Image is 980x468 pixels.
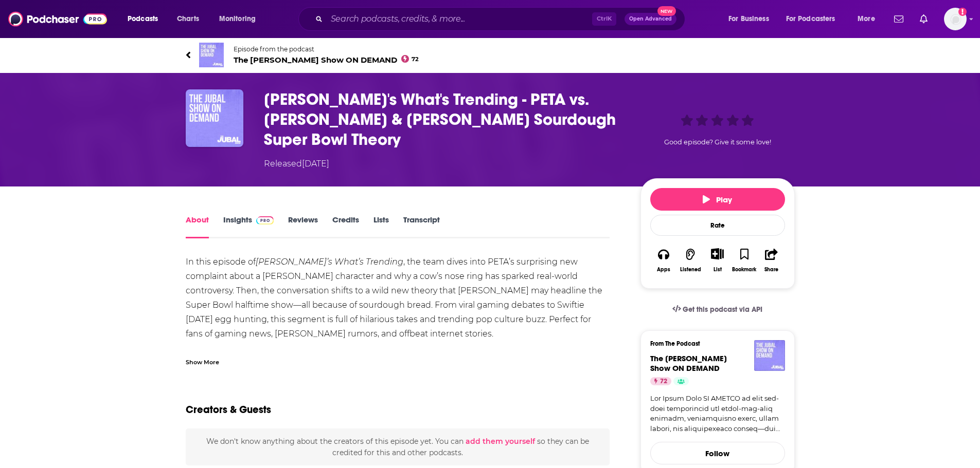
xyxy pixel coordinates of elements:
a: Credits [332,215,359,238]
button: Play [650,188,785,211]
button: open menu [212,11,269,27]
span: Get this podcast via API [683,305,762,314]
button: Share [758,241,785,279]
span: More [858,12,875,26]
a: Show notifications dropdown [890,10,907,28]
button: Show More Button [707,248,728,259]
span: For Business [728,12,769,26]
div: Show More ButtonList [704,241,730,279]
span: For Podcasters [786,12,835,26]
a: The Jubal Show ON DEMAND [650,353,727,373]
span: Charts [177,12,199,26]
h2: Creators & Guests [186,403,271,416]
a: The Jubal Show ON DEMANDEpisode from the podcastThe [PERSON_NAME] Show ON DEMAND72 [186,43,795,67]
svg: Add a profile image [958,8,967,16]
span: Open Advanced [629,16,672,22]
button: open menu [850,11,888,27]
span: Monitoring [219,12,256,26]
img: The Jubal Show ON DEMAND [199,43,224,67]
span: Episode from the podcast [234,45,419,53]
img: Nina's What's Trending - PETA vs. Mario Kart & Taylor Swift’s Sourdough Super Bowl Theory [186,89,243,147]
a: About [186,215,209,238]
span: New [657,6,676,16]
div: Share [764,267,778,273]
a: Lor Ipsum Dolo SI AMETCO ad elit sed-doei temporincid utl etdol-mag-aliq enimadm, veniamquisno ex... [650,394,785,434]
div: List [714,266,722,273]
a: Show notifications dropdown [916,10,932,28]
span: 72 [660,377,667,387]
a: Transcript [403,215,440,238]
span: Ctrl K [592,12,616,26]
button: open menu [120,11,171,27]
img: Podchaser - Follow, Share and Rate Podcasts [8,9,107,29]
a: Reviews [288,215,318,238]
div: Listened [680,267,701,273]
span: Play [703,195,732,204]
span: The [PERSON_NAME] Show ON DEMAND [234,55,419,65]
a: InsightsPodchaser Pro [223,215,274,238]
button: Show profile menu [944,8,967,30]
span: Good episode? Give it some love! [664,138,771,146]
button: Bookmark [731,241,758,279]
button: Listened [677,241,704,279]
span: 72 [412,57,419,62]
button: open menu [721,11,782,27]
input: Search podcasts, credits, & more... [327,11,592,27]
button: Follow [650,442,785,464]
img: User Profile [944,8,967,30]
h3: From The Podcast [650,340,777,347]
img: Podchaser Pro [256,216,274,224]
span: The [PERSON_NAME] Show ON DEMAND [650,353,727,373]
a: Get this podcast via API [664,297,771,322]
button: open menu [779,11,850,27]
span: Logged in as WesBurdett [944,8,967,30]
a: 72 [650,377,671,385]
a: Charts [170,11,205,27]
span: Podcasts [128,12,158,26]
em: [PERSON_NAME]’s What’s Trending [256,257,403,267]
div: Rate [650,215,785,236]
div: Search podcasts, credits, & more... [308,7,695,31]
button: add them yourself [466,437,535,445]
div: Apps [657,267,670,273]
h1: Nina's What's Trending - PETA vs. Mario Kart & Taylor Swift’s Sourdough Super Bowl Theory [264,89,624,149]
img: The Jubal Show ON DEMAND [754,340,785,371]
span: We don't know anything about the creators of this episode yet . You can so they can be credited f... [206,437,589,457]
div: Released [DATE] [264,158,329,170]
button: Open AdvancedNew [625,13,676,25]
a: Lists [373,215,389,238]
div: Bookmark [732,267,756,273]
button: Apps [650,241,677,279]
